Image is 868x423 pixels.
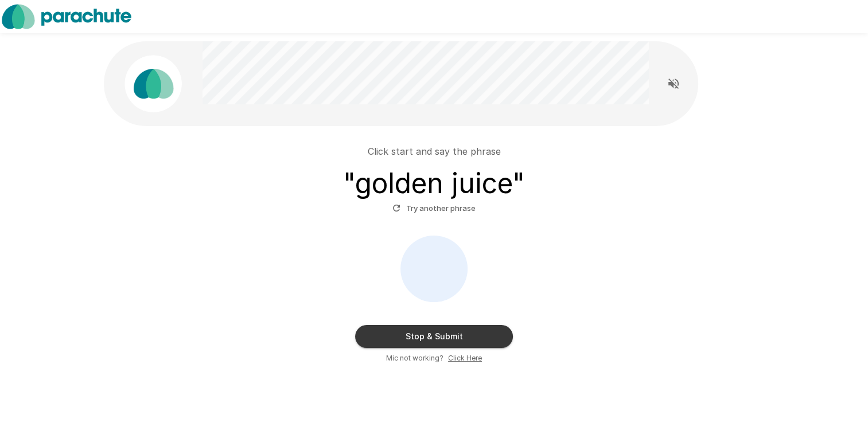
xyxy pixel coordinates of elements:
button: Stop & Submit [355,325,513,348]
button: Read questions aloud [662,72,685,95]
img: parachute_avatar.png [124,55,182,112]
u: Click Here [448,354,482,362]
h3: " golden juice " [343,167,525,199]
p: Click start and say the phrase [368,144,501,158]
button: Try another phrase [390,199,478,217]
span: Mic not working? [386,352,443,364]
